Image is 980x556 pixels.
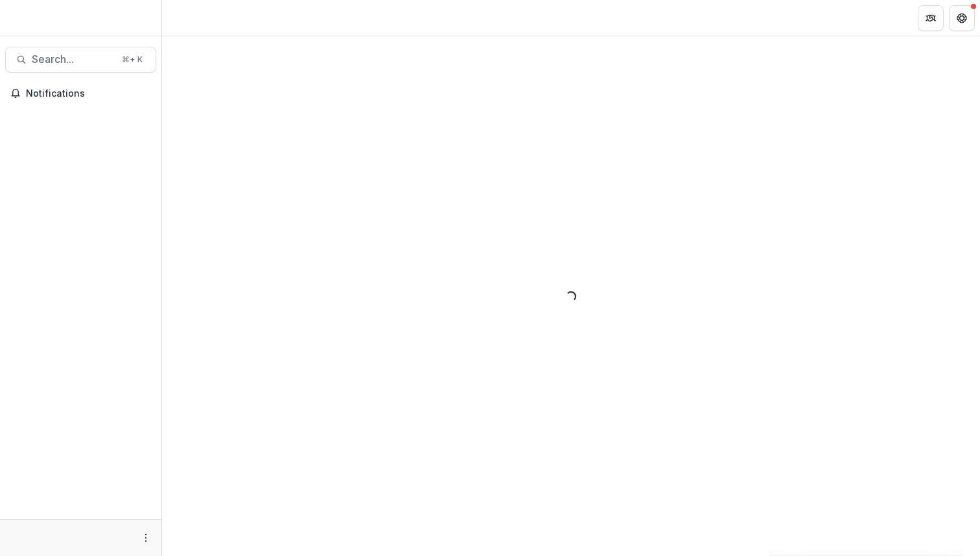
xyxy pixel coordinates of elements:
button: Partners [918,5,944,31]
span: Notifications [26,88,151,99]
button: Search... [5,47,156,73]
button: More [138,530,154,546]
span: Search... [32,53,114,66]
button: Notifications [5,83,156,104]
button: Get Help [949,5,975,31]
div: ⌘ + K [119,53,145,67]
